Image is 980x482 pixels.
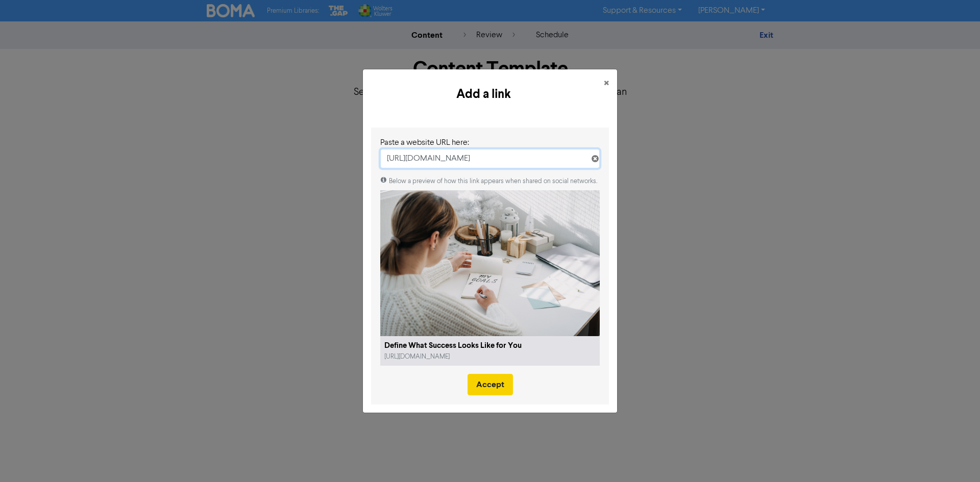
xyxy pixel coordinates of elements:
[604,76,609,91] span: ×
[468,374,513,395] button: Accept
[371,85,596,104] h5: Add a link
[384,352,486,362] div: [URL][DOMAIN_NAME]
[380,137,600,149] div: Paste a website URL here:
[596,69,617,98] button: Close
[380,190,600,336] img: Define-What-Success-Looks-Like-for-You.png
[380,176,600,186] div: Below a preview of how this link appears when shared on social networks.
[929,433,980,482] iframe: Chat Widget
[384,340,596,352] div: Define What Success Looks Like for You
